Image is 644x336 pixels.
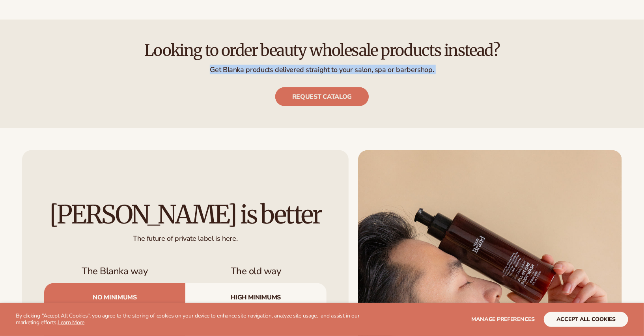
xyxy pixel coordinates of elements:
button: accept all cookies [544,312,628,327]
h3: The Blanka way [44,266,185,277]
a: Request catalog [275,87,369,106]
h2: [PERSON_NAME] is better [44,202,327,228]
h2: Looking to order beauty wholesale products instead? [22,42,622,59]
a: Learn More [58,319,84,326]
span: Manage preferences [471,316,535,323]
h3: The old way [185,266,327,277]
p: By clicking "Accept All Cookies", you agree to the storing of cookies on your device to enhance s... [16,313,369,326]
button: Manage preferences [471,312,535,327]
p: Get Blanka products delivered straight to your salon, spa or barbershop. [22,65,622,74]
span: High minimums [185,283,327,310]
span: No minimums [44,283,185,310]
div: The future of private label is here. [44,228,327,244]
